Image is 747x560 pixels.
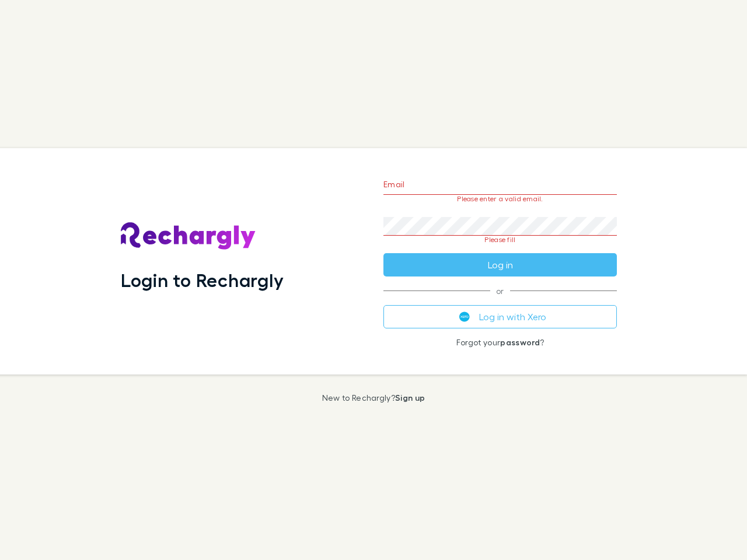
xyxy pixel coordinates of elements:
[383,253,617,276] button: Log in
[121,269,284,291] h1: Login to Rechargly
[383,236,617,244] p: Please fill
[383,338,617,347] p: Forgot your ?
[121,222,256,250] img: Rechargly's Logo
[500,337,540,347] a: password
[383,195,617,203] p: Please enter a valid email.
[322,393,425,402] p: New to Rechargly?
[459,311,470,322] img: Xero's logo
[383,290,617,291] span: or
[395,393,425,402] a: Sign up
[383,305,617,328] button: Log in with Xero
